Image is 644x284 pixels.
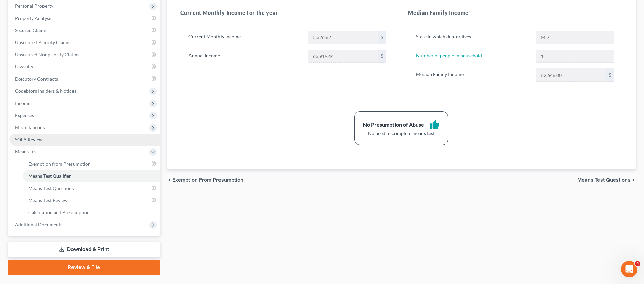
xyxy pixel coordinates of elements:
[635,261,640,266] span: 4
[15,149,38,154] span: Means Test
[23,158,160,170] a: Exemption from Presumption
[413,68,532,82] label: Median Family Income
[9,61,160,73] a: Lawsuits
[408,9,622,17] h5: Median Family Income
[28,161,91,167] span: Exemption from Presumption
[536,31,614,44] input: State
[15,64,33,69] span: Lawsuits
[167,177,243,183] button: chevron_left Exemption from Presumption
[308,50,378,63] input: 0.00
[9,12,160,24] a: Property Analysis
[308,31,378,44] input: 0.00
[15,76,58,82] span: Executory Contracts
[9,36,160,49] a: Unsecured Priority Claims
[8,260,160,275] a: Review & File
[23,182,160,194] a: Means Test Questions
[363,130,440,137] div: No need to complete means test
[15,52,79,57] span: Unsecured Nonpriority Claims
[536,68,606,81] input: 0.00
[536,50,614,63] input: --
[577,177,631,183] span: Means Test Questions
[9,24,160,36] a: Secured Claims
[28,209,90,215] span: Calculation and Presumption
[15,39,70,45] span: Unsecured Priority Claims
[23,170,160,182] a: Means Test Qualifier
[185,50,305,63] label: Annual Income
[621,261,637,277] iframe: Intercom live chat
[631,177,636,183] i: chevron_right
[413,31,532,44] label: State in which debtor lives
[9,73,160,85] a: Executory Contracts
[180,9,395,17] h5: Current Monthly Income for the year
[577,177,636,183] button: Means Test Questions chevron_right
[15,124,45,130] span: Miscellaneous
[378,31,386,44] div: $
[15,112,34,118] span: Expenses
[9,134,160,146] a: SOFA Review
[606,68,614,81] div: $
[172,177,243,183] span: Exemption from Presumption
[15,137,43,142] span: SOFA Review
[23,194,160,206] a: Means Test Review
[28,173,71,179] span: Means Test Qualifier
[23,206,160,219] a: Calculation and Presumption
[15,3,53,9] span: Personal Property
[15,222,62,227] span: Additional Documents
[416,53,482,58] a: Number of people in household
[15,88,76,94] span: Codebtors Insiders & Notices
[15,15,52,21] span: Property Analysis
[9,49,160,61] a: Unsecured Nonpriority Claims
[28,185,74,191] span: Means Test Questions
[185,31,305,44] label: Current Monthly Income
[8,242,160,257] a: Download & Print
[15,27,47,33] span: Secured Claims
[378,50,386,63] div: $
[363,121,424,129] div: No Presumption of Abuse
[167,177,172,183] i: chevron_left
[15,100,30,106] span: Income
[430,120,440,130] i: thumb_up
[28,197,68,203] span: Means Test Review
